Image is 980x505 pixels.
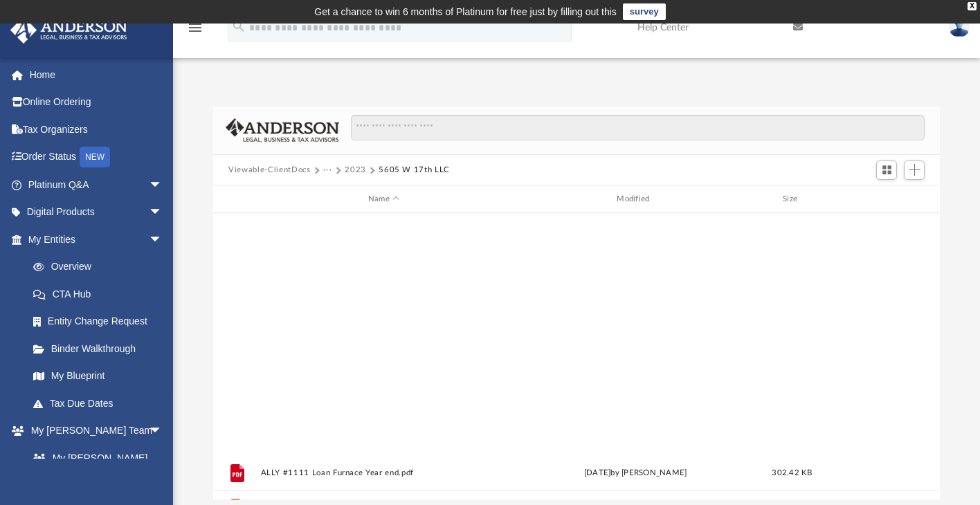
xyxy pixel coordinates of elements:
[10,89,183,116] a: Online Ordering
[826,193,923,205] div: id
[513,467,759,479] div: [DATE] by [PERSON_NAME]
[187,19,203,36] i: menu
[772,469,813,477] span: 302.42 KB
[765,193,820,205] div: Size
[213,213,939,499] div: grid
[10,199,183,226] a: Digital Productsarrow_drop_down
[512,193,759,205] div: Modified
[219,193,254,205] div: id
[19,335,183,362] a: Binder Walkthrough
[19,444,170,488] a: My [PERSON_NAME] Team
[260,193,507,205] div: Name
[149,171,176,199] span: arrow_drop_down
[19,362,176,390] a: My Blueprint
[19,253,183,281] a: Overview
[231,19,246,34] i: search
[949,17,970,37] img: User Pic
[323,164,332,176] button: ···
[314,3,617,20] div: Get a chance to win 6 months of Platinum for free just by filling out this
[10,226,183,253] a: My Entitiesarrow_drop_down
[904,160,925,180] button: Add
[261,468,507,477] button: ALLY #1111 Loan Furnace Year end.pdf
[379,164,450,176] button: 5605 W 17th LLC
[149,226,176,254] span: arrow_drop_down
[228,164,310,176] button: Viewable-ClientDocs
[351,115,925,141] input: Search files and folders
[19,280,183,308] a: CTA Hub
[80,147,110,167] div: NEW
[10,171,183,199] a: Platinum Q&Aarrow_drop_down
[10,143,183,172] a: Order StatusNEW
[345,164,366,176] button: 2023
[6,17,131,44] img: Anderson Advisors Platinum Portal
[876,160,897,180] button: Switch to Grid View
[10,116,183,143] a: Tax Organizers
[10,61,183,89] a: Home
[19,389,183,417] a: Tax Due Dates
[623,3,666,20] a: survey
[149,199,176,227] span: arrow_drop_down
[187,26,203,36] a: menu
[19,308,183,336] a: Entity Change Request
[10,417,176,445] a: My [PERSON_NAME] Teamarrow_drop_down
[968,2,977,10] div: close
[149,417,176,446] span: arrow_drop_down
